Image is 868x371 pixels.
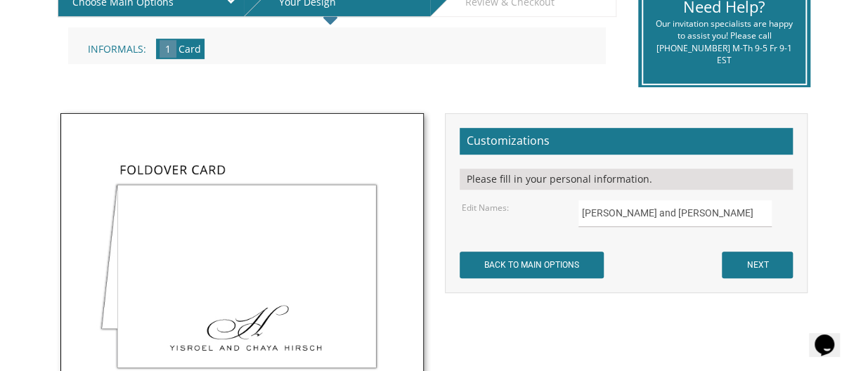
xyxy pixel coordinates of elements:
[462,202,509,214] label: Edit Names:
[460,252,604,278] input: BACK TO MAIN OPTIONS
[809,315,854,357] iframe: chat widget
[460,169,793,190] div: Please fill in your personal information.
[88,42,146,56] span: Informals:
[179,42,201,56] span: Card
[460,128,793,155] h2: Customizations
[722,252,793,278] input: NEXT
[160,40,176,58] span: 1
[654,18,795,66] div: Our invitation specialists are happy to assist you! Please call [PHONE_NUMBER] M-Th 9-5 Fr 9-1 EST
